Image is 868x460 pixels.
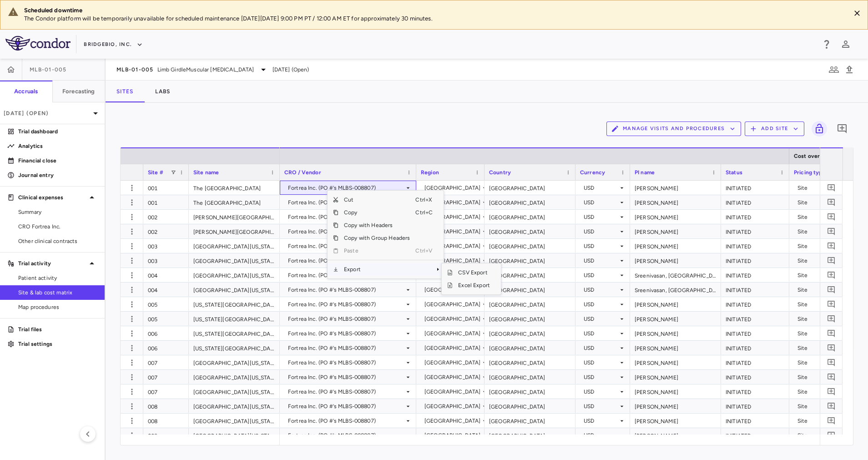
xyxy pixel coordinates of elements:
[825,240,838,252] button: Add comment
[143,224,189,238] div: 002
[797,370,846,384] div: Site
[415,206,435,219] span: Ctrl+C
[630,326,721,340] div: [PERSON_NAME]
[484,224,575,238] div: [GEOGRAPHIC_DATA]
[794,169,826,176] span: Pricing type
[288,297,404,312] div: Fortrea Inc. (PO #'s MLBS-008807)
[143,384,189,399] div: 007
[424,326,481,341] div: [GEOGRAPHIC_DATA]
[189,210,280,224] div: [PERSON_NAME][GEOGRAPHIC_DATA][PERSON_NAME]
[827,198,836,207] svg: Add comment
[721,268,789,282] div: INITIATED
[584,210,618,224] div: USD
[827,387,836,396] svg: Add comment
[189,341,280,355] div: [US_STATE][GEOGRAPHIC_DATA]
[484,195,575,209] div: [GEOGRAPHIC_DATA]
[825,211,838,223] button: Add comment
[484,239,575,253] div: [GEOGRAPHIC_DATA]
[630,414,721,428] div: [PERSON_NAME]
[143,312,189,326] div: 005
[288,399,404,414] div: Fortrea Inc. (PO #'s MLBS-008807)
[18,288,97,297] span: Site & lab cost matrix
[584,268,618,283] div: USD
[288,283,404,297] div: Fortrea Inc. (PO #'s MLBS-008807)
[834,121,850,136] button: Add comment
[189,414,280,428] div: [GEOGRAPHIC_DATA][US_STATE] and Clinics
[484,268,575,282] div: [GEOGRAPHIC_DATA]
[825,327,838,339] button: Add comment
[415,244,435,257] span: Ctrl+V
[630,355,721,369] div: [PERSON_NAME]
[14,87,38,96] h6: Accruals
[721,384,789,399] div: INITIATED
[18,237,97,245] span: Other clinical contracts
[630,283,721,297] div: Sreenivasan, [GEOGRAPHIC_DATA]
[827,431,836,440] svg: Add comment
[143,268,189,282] div: 004
[797,355,846,370] div: Site
[484,370,575,384] div: [GEOGRAPHIC_DATA]
[721,341,789,355] div: INITIATED
[825,429,838,441] button: Add comment
[30,66,67,73] span: MLB-01-005
[827,242,836,250] svg: Add comment
[338,219,415,232] span: Copy with Headers
[721,297,789,311] div: INITIATED
[484,283,575,297] div: [GEOGRAPHIC_DATA]
[827,212,836,221] svg: Add comment
[827,416,836,425] svg: Add comment
[797,283,846,297] div: Site
[808,121,827,136] span: Lock grid
[584,297,618,312] div: USD
[825,385,838,398] button: Add comment
[424,399,481,414] div: [GEOGRAPHIC_DATA]
[143,355,189,369] div: 007
[116,66,154,73] span: MLB-01-005
[721,414,789,428] div: INITIATED
[827,285,836,294] svg: Add comment
[189,355,280,369] div: [GEOGRAPHIC_DATA][US_STATE]
[630,384,721,399] div: [PERSON_NAME]
[825,283,838,296] button: Add comment
[24,6,843,15] div: Scheduled downtime
[584,181,618,195] div: USD
[18,303,97,311] span: Map procedures
[827,227,836,236] svg: Add comment
[143,253,189,268] div: 003
[18,193,86,202] p: Clinical expenses
[484,326,575,340] div: [GEOGRAPHIC_DATA]
[827,300,836,308] svg: Add comment
[62,87,95,96] h6: Forecasting
[327,190,444,279] div: Context Menu
[18,222,97,231] span: CRO Fortrea Inc.
[825,254,838,267] button: Add comment
[630,181,721,195] div: [PERSON_NAME]
[143,370,189,384] div: 007
[827,329,836,338] svg: Add comment
[143,181,189,195] div: 001
[584,341,618,355] div: USD
[630,239,721,253] div: [PERSON_NAME]
[797,341,846,355] div: Site
[453,266,495,279] span: CSV Export
[143,428,189,442] div: 009
[143,414,189,428] div: 008
[630,297,721,311] div: [PERSON_NAME]
[850,6,864,20] button: Close
[630,370,721,384] div: [PERSON_NAME]
[189,370,280,384] div: [GEOGRAPHIC_DATA][US_STATE]
[288,312,404,326] div: Fortrea Inc. (PO #'s MLBS-008807)
[484,253,575,268] div: [GEOGRAPHIC_DATA]
[630,428,721,442] div: [PERSON_NAME]
[584,399,618,414] div: USD
[484,312,575,326] div: [GEOGRAPHIC_DATA]
[827,402,836,410] svg: Add comment
[189,195,280,209] div: The [GEOGRAPHIC_DATA]
[794,153,833,159] span: Cost overview
[726,169,742,176] span: Status
[424,210,481,224] div: [GEOGRAPHIC_DATA]
[721,283,789,297] div: INITIATED
[453,279,495,292] span: Excel Export
[489,169,511,176] span: Country
[424,297,481,312] div: [GEOGRAPHIC_DATA]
